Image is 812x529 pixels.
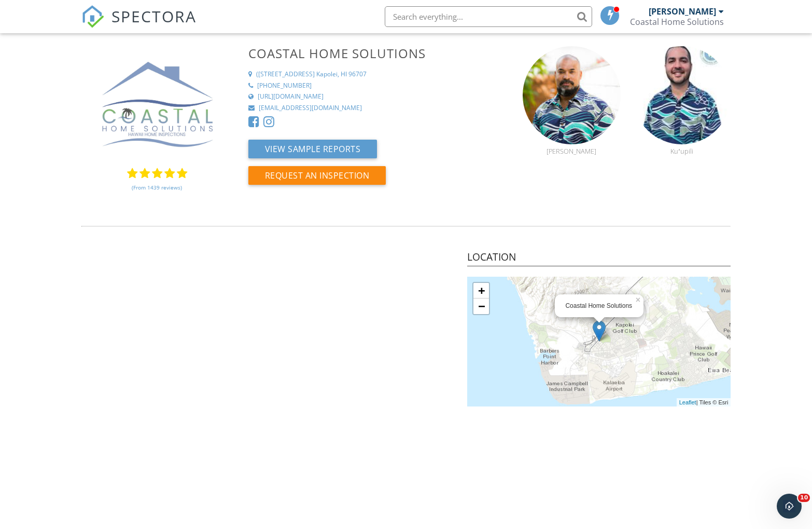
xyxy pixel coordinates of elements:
[633,147,731,155] div: Kuʻupili
[633,135,731,155] a: Kuʻupili
[81,5,104,28] img: The Best Home Inspection Software - Spectora
[248,173,386,184] a: Request An Inspection
[473,283,489,299] a: Zoom in
[248,92,510,101] a: [URL][DOMAIN_NAME]
[633,46,731,144] img: 05226786d0c24c0d8b5d64a368e56f7c.jpg
[630,17,724,27] div: Coastal Home Solutions
[248,146,377,158] a: View Sample Reports
[257,82,312,90] div: [PHONE_NUMBER]
[248,46,510,60] h3: Coastal Home Solutions
[777,494,802,519] iframe: Intercom live chat
[798,494,810,502] span: 10
[259,104,362,113] div: [EMAIL_ADDRESS][DOMAIN_NAME]
[565,302,633,310] div: Coastal Home Solutions
[316,70,367,79] div: Kapolei, HI 96707
[256,70,315,79] div: ([STREET_ADDRESS]
[649,6,716,17] div: [PERSON_NAME]
[111,5,197,27] span: SPECTORA
[81,14,197,36] a: SPECTORA
[81,46,233,162] img: IMG_7068.jpg
[258,92,324,101] div: [URL][DOMAIN_NAME]
[677,398,731,407] div: | Tiles © Esri
[248,70,510,79] a: ([STREET_ADDRESS] Kapolei, HI 96707
[385,6,592,27] input: Search everything...
[634,294,643,302] a: ×
[523,147,621,155] div: [PERSON_NAME]
[248,166,386,185] button: Request An Inspection
[679,399,696,405] a: Leaflet
[523,46,621,144] img: gn7a0392.jpg
[248,82,510,90] a: [PHONE_NUMBER]
[467,250,731,267] h4: Location
[248,140,377,158] button: View Sample Reports
[523,135,621,155] a: [PERSON_NAME]
[473,299,489,314] a: Zoom out
[132,179,182,196] a: (From 1439 reviews)
[248,104,510,113] a: [EMAIL_ADDRESS][DOMAIN_NAME]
